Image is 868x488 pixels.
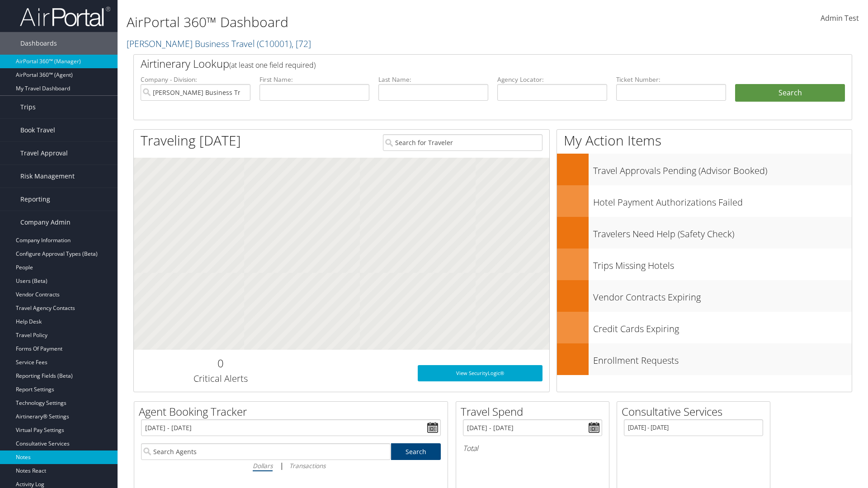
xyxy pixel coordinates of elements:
a: View SecurityLogic® [418,365,542,381]
i: Transactions [289,461,325,470]
span: Company Admin [20,211,71,234]
span: , [ 72 ] [292,38,311,50]
h2: Agent Booking Tracker [139,404,448,419]
span: Dashboards [20,32,57,55]
h3: Travelers Need Help (Safety Check) [593,223,852,240]
img: airportal-logo.png [20,6,110,27]
span: Travel Approval [20,142,68,164]
h2: Consultative Services [622,404,770,419]
i: Dollars [253,461,273,470]
span: Admin Test [821,13,859,23]
h2: Airtinerary Lookup [141,56,785,71]
h2: 0 [141,356,300,371]
span: Trips [20,96,36,118]
input: Search Agents [141,443,391,460]
a: Hotel Payment Authorizations Failed [557,185,852,217]
h1: AirPortal 360™ Dashboard [127,13,615,32]
label: Last Name: [378,75,488,84]
a: [PERSON_NAME] Business Travel [127,38,311,50]
span: Risk Management [20,165,75,188]
a: Travelers Need Help (Safety Check) [557,217,852,249]
button: Search [735,84,845,102]
a: Admin Test [821,5,859,33]
span: Book Travel [20,119,55,141]
h3: Credit Cards Expiring [593,318,852,335]
label: First Name: [259,75,369,84]
a: Vendor Contracts Expiring [557,280,852,312]
h3: Critical Alerts [141,372,300,385]
label: Company - Division: [141,75,250,84]
a: Trips Missing Hotels [557,249,852,280]
h1: My Action Items [557,131,852,150]
h6: Total [463,443,602,453]
span: ( C10001 ) [257,38,292,50]
div: | [141,460,441,471]
label: Ticket Number: [616,75,726,84]
h3: Enrollment Requests [593,350,852,367]
a: Enrollment Requests [557,343,852,375]
h1: Traveling [DATE] [141,131,241,150]
a: Search [391,443,441,460]
input: Search for Traveler [383,134,542,151]
h3: Hotel Payment Authorizations Failed [593,192,852,209]
span: (at least one field required) [229,60,316,70]
a: Travel Approvals Pending (Advisor Booked) [557,154,852,185]
h2: Travel Spend [461,404,609,419]
span: Reporting [20,188,50,211]
h3: Travel Approvals Pending (Advisor Booked) [593,160,852,177]
label: Agency Locator: [497,75,607,84]
h3: Trips Missing Hotels [593,255,852,272]
a: Credit Cards Expiring [557,312,852,343]
h3: Vendor Contracts Expiring [593,286,852,304]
